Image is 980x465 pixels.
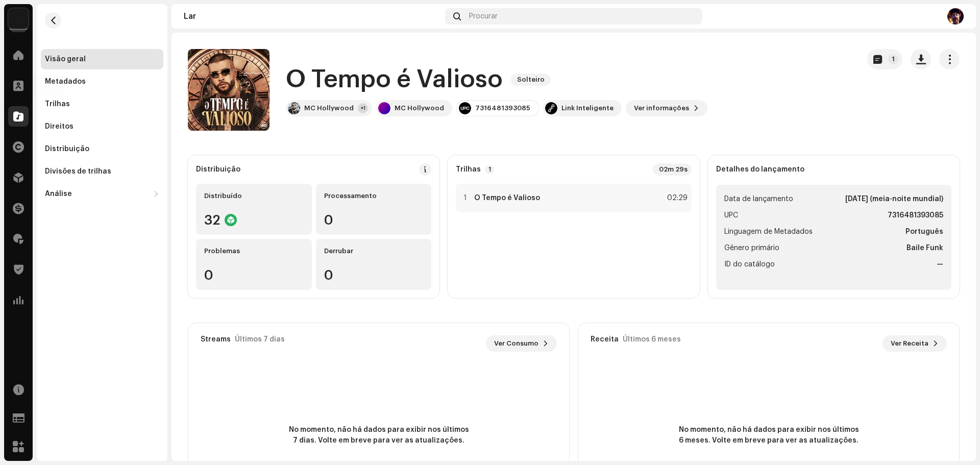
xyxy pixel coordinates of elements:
[41,94,163,114] re-m-nav-item: Trilhas
[623,336,681,343] font: Últimos 6 meses
[867,49,902,69] button: 1
[395,105,444,111] font: MC Hollywood
[716,166,804,173] font: Detalhes do lançamento
[304,105,354,111] font: MC Hollywood
[883,335,947,352] button: Ver Receita
[561,105,614,111] font: Link Inteligente
[469,13,498,20] font: Procurar
[845,195,943,203] font: [DATE] (meia-noite mundial)
[45,56,86,63] font: Visão geral
[724,261,775,268] font: ID do catálogo
[45,123,73,131] div: Direitos
[634,105,689,111] font: Ver informações
[591,336,619,343] font: Receita
[494,340,538,347] font: Ver Consumo
[892,56,895,62] font: 1
[41,139,163,159] re-m-nav-item: Distribuição
[679,426,859,444] font: No momento, não há dados para exibir nos últimos 6 meses. Volte em breve para ver as atualizações.
[196,166,240,173] font: Distribuição
[201,336,231,343] font: Streams
[517,76,545,83] font: Solteiro
[289,426,469,444] font: No momento, não há dados para exibir nos últimos 7 dias. Volte em breve para ver as atualizações.
[891,340,928,347] font: Ver Receita
[361,106,365,111] font: +1
[486,335,557,352] button: Ver Consumo
[667,194,688,202] font: 02:29
[41,71,163,92] re-m-nav-item: Metadados
[235,336,285,343] font: Últimos 7 dias
[204,248,240,254] font: Problemas
[45,78,86,85] font: Metadados
[724,228,813,235] font: Linguagem de Metadados
[41,116,163,137] re-m-nav-item: Direitos
[45,100,70,108] div: Trilhas
[488,166,491,173] font: 1
[626,100,707,116] button: Ver informações
[45,123,73,130] font: Direitos
[45,55,86,63] div: Visão geral
[41,49,163,69] re-m-nav-item: Visão geral
[905,228,943,235] font: Português
[45,145,89,153] font: Distribuição
[184,12,196,20] font: Lar
[906,244,943,252] font: Baile Funk
[724,195,793,203] font: Data de lançamento
[45,190,72,198] font: Análise
[45,168,111,175] font: Divisões de trilhas
[475,105,530,111] font: 7316481393085
[288,102,300,114] img: d70335bc-5147-4f36-8383-f231d489a2b6
[888,212,943,219] font: 7316481393085
[41,161,163,182] re-m-nav-item: Divisões de trilhas
[41,184,163,204] re-m-nav-dropdown: Análise
[8,8,29,29] img: 56eeb297-7269-4a48-bf6b-d4ffa91748c0
[947,8,964,25] img: d2779005-2424-4c27-bbcd-83a33030ae27
[324,192,377,199] font: Processamento
[204,192,242,199] font: Distribuído
[724,212,738,219] font: UPC
[45,101,70,108] font: Trilhas
[659,166,688,173] font: 02m 29s
[474,194,540,202] font: O Tempo é Valioso
[45,190,72,198] div: Análise
[937,261,943,268] font: —
[324,248,353,254] font: Derrubar
[45,167,111,176] div: Divisões de trilhas
[456,166,481,173] font: Trilhas
[286,67,503,92] font: O Tempo é Valioso
[724,244,779,252] font: Gênero primário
